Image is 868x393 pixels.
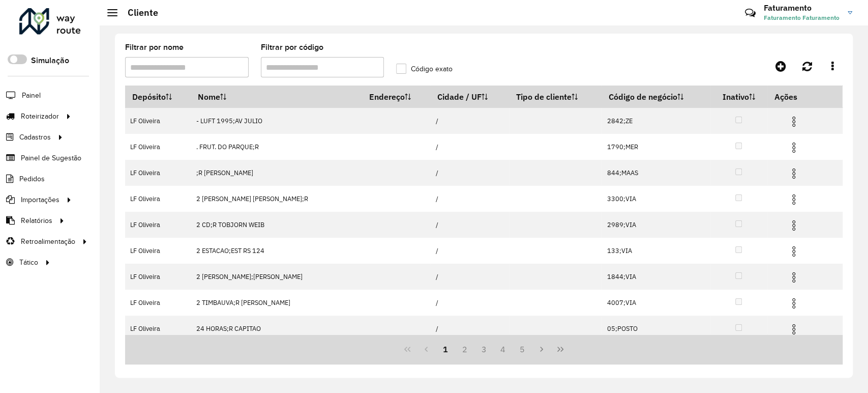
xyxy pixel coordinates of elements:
td: / [430,316,509,342]
td: LF Oliveira [125,290,191,316]
td: 1790;MER [602,134,710,160]
th: Código de negócio [602,86,710,108]
td: 2989;VIA [602,212,710,238]
td: LF Oliveira [125,134,191,160]
td: 24 HORAS;R CAPITAO [191,316,362,342]
td: 4007;VIA [602,290,710,316]
td: 2 ESTACAO;EST RS 124 [191,238,362,264]
label: Simulação [31,54,69,67]
span: Importações [21,194,59,205]
td: LF Oliveira [125,108,191,134]
span: Roteirizador [21,111,59,122]
button: 1 [436,340,455,359]
td: / [430,108,509,134]
span: Faturamento Faturamento [764,13,840,22]
td: LF Oliveira [125,238,191,264]
th: Cidade / UF [430,86,509,108]
td: 133;VIA [602,238,710,264]
td: 2 [PERSON_NAME];[PERSON_NAME] [191,264,362,290]
td: LF Oliveira [125,316,191,342]
td: . FRUT. DO PARQUE;R [191,134,362,160]
button: 3 [474,340,494,359]
button: Next Page [532,340,551,359]
th: Depósito [125,86,191,108]
th: Nome [191,86,362,108]
td: LF Oliveira [125,186,191,212]
td: LF Oliveira [125,264,191,290]
td: / [430,264,509,290]
h2: Cliente [117,7,158,18]
a: Contato Rápido [739,2,761,24]
label: Código exato [396,64,453,74]
td: 2 [PERSON_NAME] [PERSON_NAME];R [191,186,362,212]
td: - LUFT 1995;AV JULIO [191,108,362,134]
button: Last Page [551,340,570,359]
h3: Faturamento [764,3,840,13]
label: Filtrar por nome [125,41,184,53]
td: / [430,238,509,264]
span: Pedidos [19,174,45,184]
td: 2 CD;R TOBJORN WEIB [191,212,362,238]
td: ;R [PERSON_NAME] [191,160,362,186]
div: Críticas? Dúvidas? Elogios? Sugestões? Entre em contato conosco! [623,3,730,31]
td: 3300;VIA [602,186,710,212]
span: Painel de Sugestão [21,153,81,163]
span: Painel [22,90,41,101]
td: 2842;ZE [602,108,710,134]
span: Relatórios [21,215,52,226]
td: 1844;VIA [602,264,710,290]
td: 2 TIMBAUVA;R [PERSON_NAME] [191,290,362,316]
label: Filtrar por código [261,41,323,53]
th: Inativo [710,86,767,108]
td: / [430,134,509,160]
td: 844;MAAS [602,160,710,186]
span: Retroalimentação [21,236,75,247]
th: Tipo de cliente [509,86,602,108]
td: / [430,212,509,238]
td: / [430,290,509,316]
td: / [430,160,509,186]
button: 4 [493,340,513,359]
span: Tático [19,257,38,268]
button: 5 [513,340,532,359]
th: Endereço [362,86,430,108]
td: LF Oliveira [125,212,191,238]
td: LF Oliveira [125,160,191,186]
span: Cadastros [19,132,51,143]
th: Ações [767,86,828,107]
td: / [430,186,509,212]
td: 05;POSTO [602,316,710,342]
button: 2 [455,340,474,359]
